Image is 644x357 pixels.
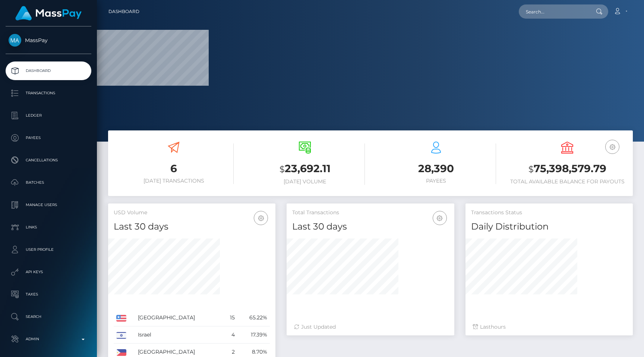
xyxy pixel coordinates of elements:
td: 65.22% [237,309,270,326]
div: Last hours [473,323,625,331]
a: Links [6,218,91,237]
a: Dashboard [6,61,91,80]
td: 15 [223,309,237,326]
td: [GEOGRAPHIC_DATA] [135,309,223,326]
h3: 28,390 [376,161,496,176]
h4: Last 30 days [292,220,448,233]
a: Batches [6,173,91,192]
a: Dashboard [108,4,139,19]
h4: Daily Distribution [471,220,627,233]
td: 17.39% [237,326,270,344]
p: User Profile [9,244,88,255]
span: MassPay [6,37,91,44]
p: API Keys [9,266,88,278]
a: Admin [6,330,91,348]
input: Search... [519,4,589,19]
p: Payees [9,132,88,143]
p: Ledger [9,110,88,121]
h6: [DATE] Transactions [114,178,234,184]
p: Transactions [9,88,88,99]
a: Transactions [6,84,91,102]
h5: USD Volume [114,209,270,217]
a: User Profile [6,240,91,259]
div: Just Updated [294,323,446,331]
p: Search [9,311,88,322]
img: MassPay [9,34,21,47]
h6: [DATE] Volume [245,178,365,185]
p: Dashboard [9,65,88,76]
h3: 23,692.11 [245,161,365,177]
td: 4 [223,326,237,344]
td: Israel [135,326,223,344]
small: $ [280,164,285,174]
a: Ledger [6,106,91,125]
h6: Total Available Balance for Payouts [507,178,627,185]
img: IL.png [116,332,126,339]
a: Taxes [6,285,91,304]
h4: Last 30 days [114,220,270,233]
a: Search [6,307,91,326]
img: PH.png [116,349,126,356]
a: Manage Users [6,196,91,214]
a: Payees [6,129,91,147]
p: Admin [9,334,88,345]
h5: Transactions Status [471,209,627,217]
p: Taxes [9,289,88,300]
img: US.png [116,315,126,322]
p: Batches [9,177,88,188]
h5: Total Transactions [292,209,448,217]
a: Cancellations [6,151,91,170]
h3: 75,398,579.79 [507,161,627,177]
p: Cancellations [9,155,88,166]
h6: Payees [376,178,496,184]
h3: 6 [114,161,234,176]
small: $ [528,164,534,174]
img: MassPay Logo [15,6,82,20]
p: Manage Users [9,199,88,211]
p: Links [9,222,88,233]
a: API Keys [6,263,91,281]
